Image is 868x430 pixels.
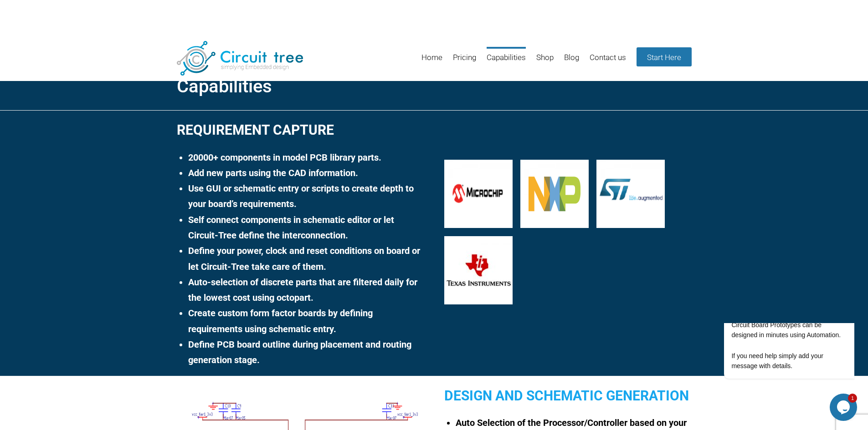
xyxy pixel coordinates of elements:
h2: Capabilities [177,71,692,102]
a: Home [421,47,442,76]
a: Start Here [637,47,692,66]
li: Auto-selection of discrete parts that are filtered daily for the lowest cost using octopart. [188,274,424,306]
h2: Requirement Capture [177,118,424,142]
li: Use GUI or schematic entry or scripts to create depth to your board’s requirements. [188,181,424,212]
li: Add new parts using the CAD information. [188,165,424,181]
a: Pricing [453,47,476,76]
a: Blog [564,47,579,76]
h2: Design and Schematic Generation [444,384,691,407]
li: Create custom form factor boards by defining requirements using schematic entry. [188,305,424,337]
li: 20000+ components in model PCB library parts. [188,150,424,165]
iframe: chat widget [695,323,859,389]
a: Contact us [590,47,626,76]
iframe: chat widget [830,394,859,421]
a: Shop [536,47,554,76]
a: Capabilities [487,47,526,76]
img: Circuit Tree [177,41,303,76]
li: Define PCB board outline during placement and routing generation stage. [188,337,424,368]
li: Self connect components in schematic editor or let Circuit-Tree define the interconnection. [188,212,424,243]
li: Define your power, clock and reset conditions on board or let Circuit-Tree take care of them. [188,243,424,274]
